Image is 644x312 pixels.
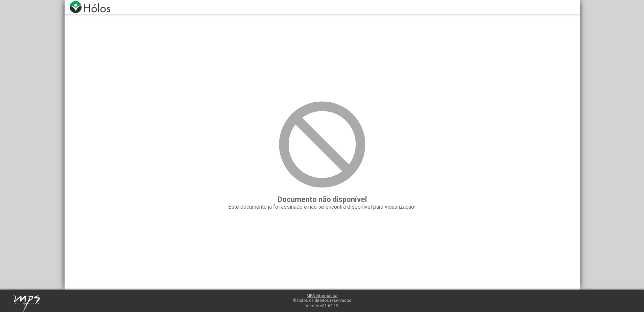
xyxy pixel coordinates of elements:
img: i-block.svg [271,94,373,195]
span: ©Todos os direitos reservados [293,298,351,303]
span: Documento não disponível [278,195,367,204]
span: Este documento já foi assinado e não se encontra disponível para visualização! [228,204,416,210]
span: Versão:v01.60.19 [306,304,338,308]
a: MPS Informática [307,293,337,298]
img: logo-holos.png [70,1,110,13]
img: mps-image-cropped.png [13,295,40,312]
